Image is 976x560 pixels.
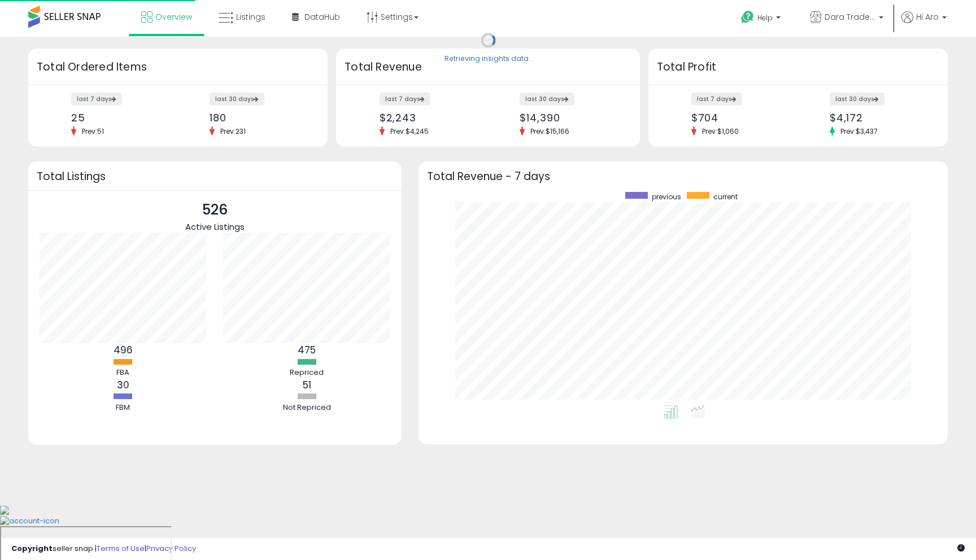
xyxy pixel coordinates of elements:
div: $4,172 [830,112,928,124]
b: 496 [114,343,133,357]
span: Prev: $3,437 [835,126,883,136]
label: last 7 days [71,93,122,106]
div: 25 [71,112,169,124]
span: current [713,192,738,202]
label: last 7 days [691,93,742,106]
h3: Total Ordered Items [37,59,319,75]
h3: Total Revenue - 7 days [427,172,939,181]
label: last 30 days [210,93,264,106]
div: FBA [89,368,157,378]
span: Listings [236,11,265,23]
span: previous [652,192,681,202]
div: Retrieving insights data.. [445,54,532,64]
div: $2,243 [380,112,480,124]
b: 51 [303,378,311,392]
span: Overview [155,11,192,23]
div: $14,390 [520,112,620,124]
span: Active Listings [185,221,245,233]
h3: Total Revenue [345,59,631,75]
i: Get Help [740,10,755,24]
label: last 30 days [520,93,574,106]
span: Prev: $15,166 [525,126,575,136]
span: Prev: 51 [76,126,110,136]
span: Prev: 231 [215,126,251,136]
h3: Total Profit [657,59,939,75]
span: Hi Aro [916,11,939,23]
span: Prev: $4,245 [385,126,434,136]
b: 475 [298,343,316,357]
div: Repriced [273,368,341,378]
b: 30 [117,378,129,392]
label: last 30 days [830,93,884,106]
span: Dara Trades LC [825,11,875,23]
div: FBM [89,403,157,413]
div: Not Repriced [273,403,341,413]
label: last 7 days [380,93,430,106]
div: 180 [210,112,308,124]
a: Hi Aro [901,11,947,37]
h3: Total Listings [37,172,393,181]
p: 526 [185,199,245,221]
div: $704 [691,112,790,124]
span: Help [757,13,773,23]
span: Prev: $1,060 [696,126,744,136]
a: Help [732,2,792,37]
span: DataHub [304,11,340,23]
